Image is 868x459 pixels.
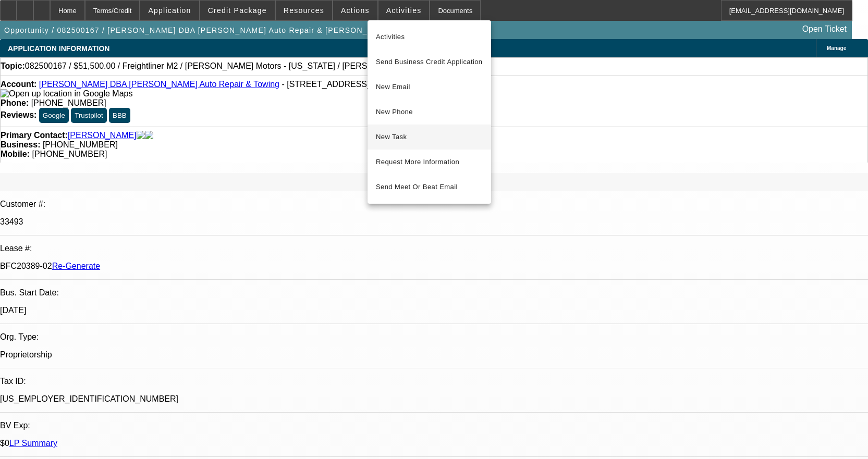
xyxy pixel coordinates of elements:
[376,81,483,93] span: New Email
[376,131,483,143] span: New Task
[376,56,483,68] span: Send Business Credit Application
[376,181,483,193] span: Send Meet Or Beat Email
[376,156,483,168] span: Request More Information
[376,106,483,118] span: New Phone
[376,31,483,43] span: Activities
